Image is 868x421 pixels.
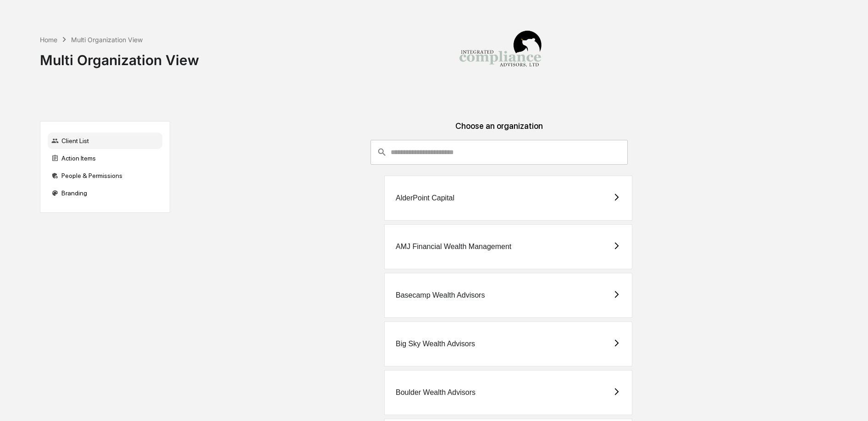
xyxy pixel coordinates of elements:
div: Big Sky Wealth Advisors [396,340,475,348]
div: Client List [48,133,162,149]
div: Choose an organization [177,121,821,140]
div: Multi Organization View [71,36,143,44]
div: Multi Organization View [40,44,199,68]
img: Integrated Compliance Advisors [454,7,546,99]
div: People & Permissions [48,167,162,184]
div: Boulder Wealth Advisors [396,388,475,397]
div: Branding [48,185,162,201]
div: Action Items [48,150,162,166]
div: AMJ Financial Wealth Management [396,243,511,251]
div: Basecamp Wealth Advisors [396,291,485,299]
div: consultant-dashboard__filter-organizations-search-bar [370,140,628,165]
div: Home [40,36,57,44]
div: AlderPoint Capital [396,194,454,202]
